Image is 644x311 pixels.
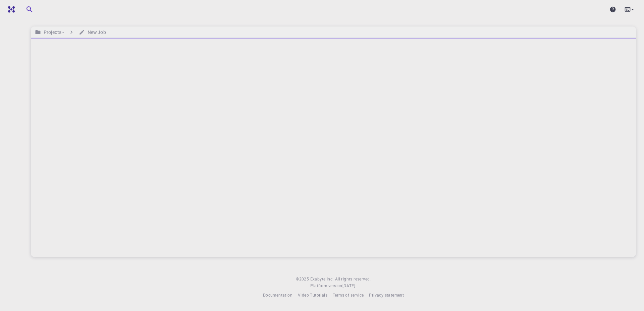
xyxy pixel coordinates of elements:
h6: Projects - [41,29,64,36]
span: [DATE] . [342,283,357,288]
span: All rights reserved. [335,276,371,282]
img: logo [5,6,15,13]
a: Exabyte Inc. [310,276,334,282]
span: Exabyte Inc. [310,276,334,281]
a: Privacy statement [369,292,404,299]
a: Terms of service [333,292,364,299]
span: Privacy statement [369,292,404,298]
span: © 2025 [296,276,310,282]
span: Terms of service [333,292,364,298]
span: Platform version [310,282,342,289]
a: Documentation [263,292,292,299]
nav: breadcrumb [34,29,107,36]
h6: New Job [85,29,106,36]
a: Video Tutorials [298,292,327,299]
span: Documentation [263,292,292,298]
a: [DATE]. [342,282,357,289]
span: Video Tutorials [298,292,327,298]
